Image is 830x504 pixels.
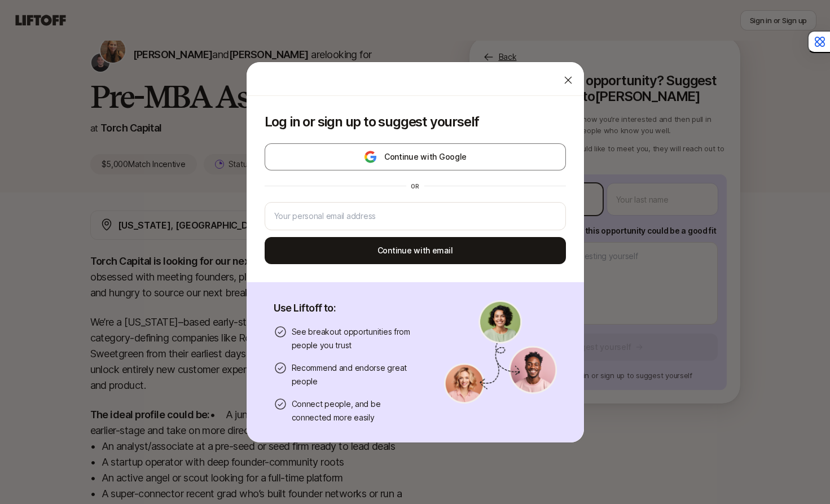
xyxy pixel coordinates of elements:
[274,209,556,223] input: Your personal email address
[292,361,417,388] p: Recommend and endorse great people
[265,143,566,170] button: Continue with Google
[363,150,377,164] img: google-logo
[444,300,557,404] img: signup-banner
[274,300,417,316] p: Use Liftoff to:
[292,397,417,424] p: Connect people, and be connected more easily
[292,325,417,352] p: See breakout opportunities from people you trust
[265,237,566,264] button: Continue with email
[265,114,566,130] p: Log in or sign up to suggest yourself
[406,182,424,191] div: or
